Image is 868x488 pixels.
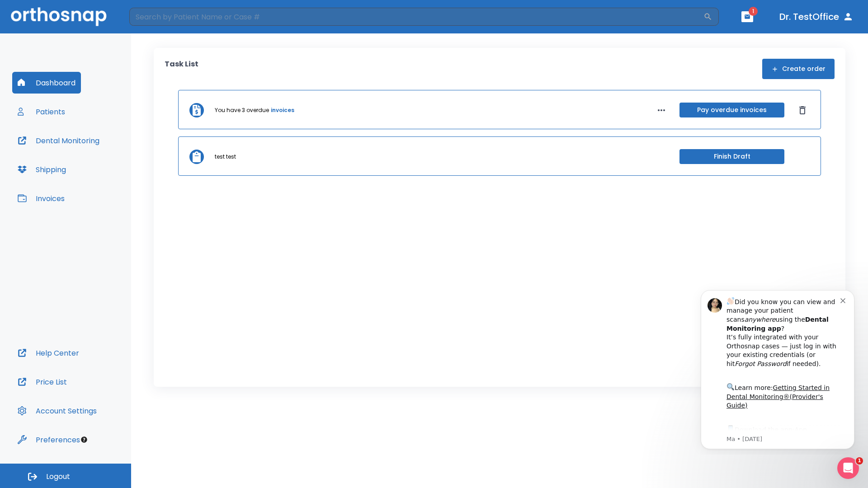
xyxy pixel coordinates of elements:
[762,59,835,79] button: Create order
[679,103,784,117] button: Pay overdue invoices
[12,429,85,450] button: Preferences
[215,153,236,161] p: test test
[12,101,71,122] button: Patients
[46,472,70,482] span: Logout
[795,103,810,117] button: Dismiss
[12,400,102,422] button: Account Settings
[12,130,105,151] button: Dental Monitoring
[12,72,81,94] button: Dashboard
[12,342,85,364] button: Help Center
[837,457,859,479] iframe: Intercom live chat
[12,159,71,180] button: Shipping
[39,144,120,160] a: App Store
[39,142,153,188] div: Download the app: | ​ Let us know if you need help getting started!
[749,7,758,16] span: 1
[165,59,198,79] p: Task List
[12,188,70,209] button: Invoices
[153,14,160,21] button: Dismiss notification
[80,436,88,444] div: Tooltip anchor
[776,9,857,25] button: Dr. TestOffice
[679,149,784,164] button: Finish Draft
[12,371,72,393] button: Price List
[129,8,703,26] input: Search by Patient Name or Case #
[856,457,863,465] span: 1
[11,7,107,26] img: Orthosnap
[39,153,153,161] p: Message from Ma, sent 5w ago
[271,106,294,114] a: invoices
[215,106,269,114] p: You have 3 overdue
[687,282,868,455] iframe: Intercom notifications message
